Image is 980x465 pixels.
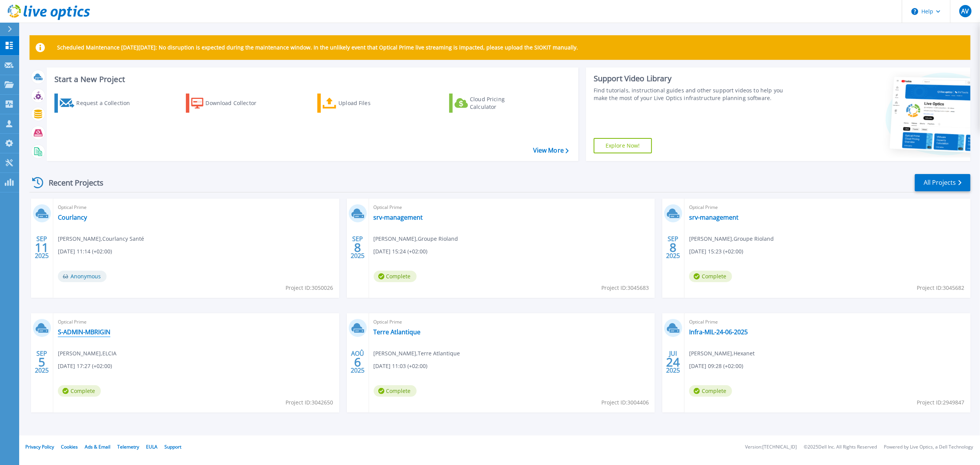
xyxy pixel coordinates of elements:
a: srv-management [689,214,739,221]
div: Recent Projects [30,173,114,192]
span: [PERSON_NAME] , Hexanet [689,349,755,358]
a: Ads & Email [85,444,110,450]
a: Explore Now! [594,138,652,153]
a: Request a Collection [54,94,140,113]
span: Project ID: 3045683 [601,284,649,292]
span: Project ID: 3050026 [286,284,333,292]
div: SEP 2025 [34,348,49,376]
li: Version: [TECHNICAL_ID] [745,445,797,450]
span: [PERSON_NAME] , Terre Atlantique [374,349,460,358]
span: Optical Prime [689,203,966,212]
a: Cookies [61,444,78,450]
div: SEP 2025 [666,233,681,261]
li: © 2025 Dell Inc. All Rights Reserved [804,445,877,450]
a: Courlancy [58,214,87,221]
a: S-ADMIN-MBRIGIN [58,328,110,336]
span: 6 [354,359,361,365]
span: [DATE] 15:24 (+02:00) [374,247,428,256]
a: Privacy Policy [25,444,54,450]
a: Upload Files [317,94,403,113]
span: 8 [670,244,677,251]
span: [DATE] 11:03 (+02:00) [374,362,428,370]
div: Support Video Library [594,74,793,84]
span: Project ID: 3004406 [601,398,649,407]
a: Cloud Pricing Calculator [449,94,535,113]
a: EULA [146,444,158,450]
a: Download Collector [186,94,271,113]
span: Complete [374,385,417,397]
span: [PERSON_NAME] , Groupe Rioland [374,235,458,243]
span: Project ID: 3042650 [286,398,333,407]
a: Support [164,444,181,450]
div: SEP 2025 [350,233,365,261]
div: Upload Files [338,95,400,111]
div: JUI 2025 [666,348,681,376]
span: Complete [689,271,732,282]
div: Find tutorials, instructional guides and other support videos to help you make the most of your L... [594,87,793,102]
span: Optical Prime [58,318,335,326]
span: Anonymous [58,271,107,282]
a: Infra-MIL-24-06-2025 [689,328,748,336]
span: Optical Prime [374,203,650,212]
span: Complete [689,385,732,397]
a: All Projects [915,174,970,191]
span: AV [961,8,969,14]
span: [DATE] 09:28 (+02:00) [689,362,743,370]
span: 24 [666,359,680,365]
span: [PERSON_NAME] , Courlancy Santé [58,235,144,243]
a: Terre Atlantique [374,328,421,336]
span: Complete [58,385,101,397]
span: [PERSON_NAME] , ELCIA [58,349,117,358]
span: [DATE] 11:14 (+02:00) [58,247,112,256]
li: Powered by Live Optics, a Dell Technology [884,445,973,450]
span: Optical Prime [689,318,966,326]
a: srv-management [374,214,423,221]
div: Download Collector [206,95,267,111]
span: Project ID: 3045682 [917,284,965,292]
span: [DATE] 17:27 (+02:00) [58,362,112,370]
h3: Start a New Project [54,75,568,84]
span: Project ID: 2949847 [917,398,965,407]
span: Optical Prime [58,203,335,212]
span: 11 [35,244,49,251]
span: [PERSON_NAME] , Groupe Rioland [689,235,774,243]
span: 8 [354,244,361,251]
a: View More [533,147,569,154]
span: 5 [38,359,45,365]
div: Cloud Pricing Calculator [470,95,531,111]
div: AOÛ 2025 [350,348,365,376]
span: [DATE] 15:23 (+02:00) [689,247,743,256]
a: Telemetry [117,444,139,450]
div: Request a Collection [76,95,138,111]
div: SEP 2025 [34,233,49,261]
p: Scheduled Maintenance [DATE][DATE]: No disruption is expected during the maintenance window. In t... [57,44,578,51]
span: Complete [374,271,417,282]
span: Optical Prime [374,318,650,326]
